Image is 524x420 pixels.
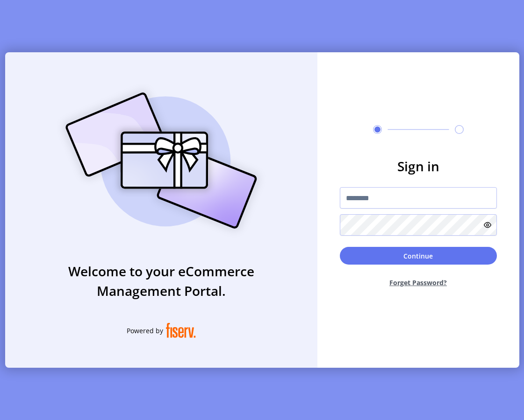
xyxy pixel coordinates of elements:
[127,326,163,336] span: Powered by
[5,261,317,301] h3: Welcome to your eCommerce Management Portal.
[340,270,497,295] button: Forget Password?
[51,82,271,239] img: card_Illustration.svg
[340,247,497,265] button: Continue
[340,156,497,176] h3: Sign in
